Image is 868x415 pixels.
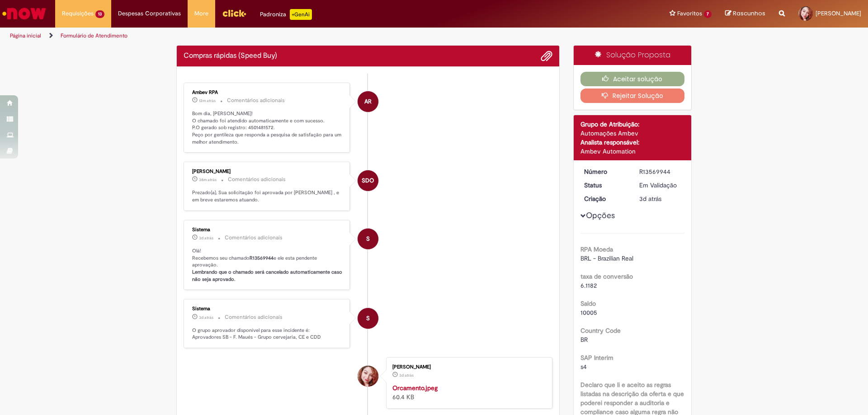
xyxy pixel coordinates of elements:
span: S [366,228,370,250]
span: AR [364,91,372,112]
p: +GenAi [290,9,312,20]
b: R13569944 [250,255,274,261]
div: Ambev RPA [358,91,378,112]
div: Padroniza [260,9,312,20]
span: 3d atrás [399,373,414,378]
div: Analista responsável: [580,138,685,147]
div: Automações Ambev [580,129,685,138]
span: SDO [362,170,374,191]
span: 3d atrás [639,195,661,203]
time: 26/09/2025 10:57:45 [399,373,414,378]
span: 6.1182 [580,281,597,289]
small: Comentários adicionais [225,234,283,242]
span: BR [580,336,588,344]
div: R13569944 [639,167,681,176]
time: 29/09/2025 10:13:04 [199,98,216,103]
span: 13 [95,10,104,18]
b: RPA Moeda [580,245,613,253]
time: 26/09/2025 10:58:01 [199,235,213,241]
b: SAP Interim [580,354,613,362]
div: System [358,228,378,249]
a: Rascunhos [725,9,765,18]
div: Sistema [192,306,343,312]
b: taxa de conversão [580,272,633,280]
img: ServiceNow [1,5,47,23]
div: Ambev Automation [580,147,685,156]
div: System [358,308,378,329]
div: Sergio De Oliveira Leite Neto [358,170,378,191]
div: [PERSON_NAME] [392,364,543,370]
dt: Status [577,181,633,190]
small: Comentários adicionais [227,97,285,104]
div: 60.4 KB [392,383,543,401]
div: Luana Dinelly Oliveira Freire [358,366,378,387]
a: Formulário de Atendimento [61,32,127,39]
span: 38m atrás [199,177,217,182]
span: [PERSON_NAME] [816,9,861,17]
img: click_logo_yellow_360x200.png [222,6,246,20]
dt: Número [577,167,633,176]
p: Olá! Recebemos seu chamado e ele esta pendente aprovação. [192,247,343,283]
span: Requisições [62,9,94,18]
p: Bom dia, [PERSON_NAME]! O chamado foi atendido automaticamente e com sucesso. P.O gerado sob regi... [192,110,343,146]
ul: Trilhas de página [7,28,572,44]
a: Orcamento.jpeg [392,384,438,392]
small: Comentários adicionais [228,176,286,183]
time: 29/09/2025 09:47:28 [199,177,217,182]
span: Favoritos [677,9,702,18]
span: 7 [704,10,712,18]
button: Rejeitar Solução [580,89,685,103]
span: Despesas Corporativas [118,9,181,18]
span: s4 [580,363,587,371]
span: More [194,9,208,18]
p: O grupo aprovador disponível para esse incidente é: Aprovadores SB - F. Maués - Grupo cervejaria,... [192,327,343,341]
h2: Compras rápidas (Speed Buy) Histórico de tíquete [184,52,277,60]
span: 10005 [580,308,597,317]
p: Prezado(a), Sua solicitação foi aprovada por [PERSON_NAME] , e em breve estaremos atuando. [192,189,343,203]
span: 12m atrás [199,98,216,103]
div: [PERSON_NAME] [192,169,343,174]
span: Rascunhos [733,9,765,18]
span: BRL - Brazilian Real [580,254,633,262]
span: 3d atrás [199,235,213,241]
time: 26/09/2025 10:57:49 [639,195,661,203]
button: Adicionar anexos [541,50,552,62]
div: Solução Proposta [574,46,692,65]
div: Sistema [192,227,343,233]
span: S [366,308,370,329]
div: Grupo de Atribuição: [580,120,685,129]
span: 3d atrás [199,315,213,320]
small: Comentários adicionais [225,313,283,321]
dt: Criação [577,194,633,203]
a: Página inicial [10,32,41,39]
div: 26/09/2025 10:57:49 [639,194,681,203]
b: Saldo [580,299,596,308]
b: Lembrando que o chamado será cancelado automaticamente caso não seja aprovado. [192,269,344,283]
div: Em Validação [639,181,681,190]
button: Aceitar solução [580,72,685,86]
b: Country Code [580,326,621,335]
div: Ambev RPA [192,90,343,95]
time: 26/09/2025 10:57:58 [199,315,213,320]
